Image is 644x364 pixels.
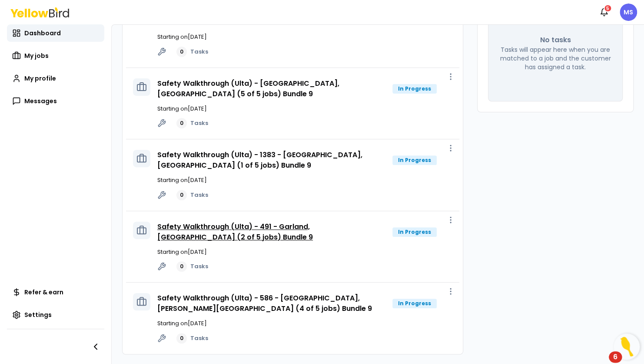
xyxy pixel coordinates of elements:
a: Dashboard [7,24,104,42]
div: In Progress [392,227,437,237]
button: Open Resource Center, 6 new notifications [614,334,640,360]
span: My profile [24,74,56,83]
div: 0 [176,333,187,344]
div: 0 [176,118,187,128]
span: Refer & earn [24,288,63,297]
div: 0 [176,261,187,272]
a: My jobs [7,47,104,64]
div: 0 [176,47,187,57]
a: 0Tasks [176,118,208,128]
a: Refer & earn [7,283,104,301]
span: Messages [24,97,57,105]
span: MS [620,3,637,21]
div: 0 [176,190,187,200]
a: Safety Walkthrough (Ulta) - 1383 - [GEOGRAPHIC_DATA], [GEOGRAPHIC_DATA] (1 of 5 jobs) Bundle 9 [157,150,362,170]
a: 0Tasks [176,47,208,57]
a: Messages [7,92,104,110]
div: In Progress [392,155,437,165]
a: Safety Walkthrough (Ulta) - [GEOGRAPHIC_DATA], [GEOGRAPHIC_DATA] (5 of 5 jobs) Bundle 9 [157,78,339,99]
div: In Progress [392,84,437,94]
p: Starting on [DATE] [157,176,452,185]
p: Starting on [DATE] [157,248,452,256]
span: Settings [24,310,52,319]
span: My jobs [24,51,49,60]
p: No tasks [540,35,571,45]
div: 5 [604,4,612,12]
p: Starting on [DATE] [157,104,452,113]
p: Starting on [DATE] [157,33,452,41]
a: 0Tasks [176,190,208,200]
a: 0Tasks [176,333,208,344]
a: Settings [7,306,104,324]
a: Safety Walkthrough (Ulta) - 586 - [GEOGRAPHIC_DATA], [PERSON_NAME][GEOGRAPHIC_DATA] (4 of 5 jobs)... [157,293,372,313]
button: 5 [595,3,613,21]
span: Dashboard [24,29,61,37]
p: Starting on [DATE] [157,319,452,328]
p: Tasks will appear here when you are matched to a job and the customer has assigned a task. [499,45,612,71]
a: Safety Walkthrough (Ulta) - 491 - Garland, [GEOGRAPHIC_DATA] (2 of 5 jobs) Bundle 9 [157,222,313,242]
a: 0Tasks [176,261,208,272]
a: My profile [7,70,104,87]
div: In Progress [392,299,437,308]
